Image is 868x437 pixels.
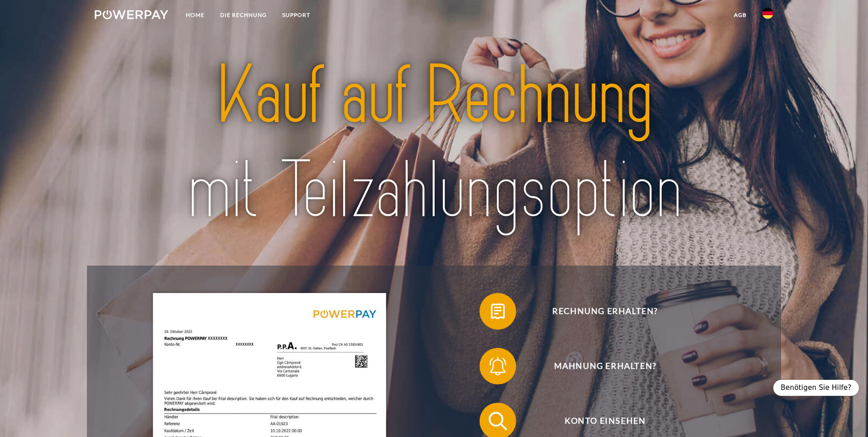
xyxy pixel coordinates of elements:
[773,380,859,396] div: Benötigen Sie Hilfe?
[480,293,717,330] button: Rechnung erhalten?
[480,348,717,384] button: Mahnung erhalten?
[831,400,861,430] iframe: Schaltfläche zum Öffnen des Messaging-Fensters
[486,300,509,323] img: qb_bill.svg
[493,293,717,330] span: Rechnung erhalten?
[128,44,740,243] img: title-powerpay_de.svg
[493,348,717,384] span: Mahnung erhalten?
[95,10,168,19] img: logo-powerpay-white.svg
[726,7,755,23] a: agb
[275,7,318,23] a: SUPPORT
[762,8,773,19] img: de
[178,7,212,23] a: Home
[212,7,275,23] a: DIE RECHNUNG
[486,410,509,432] img: qb_search.svg
[486,355,509,378] img: qb_bell.svg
